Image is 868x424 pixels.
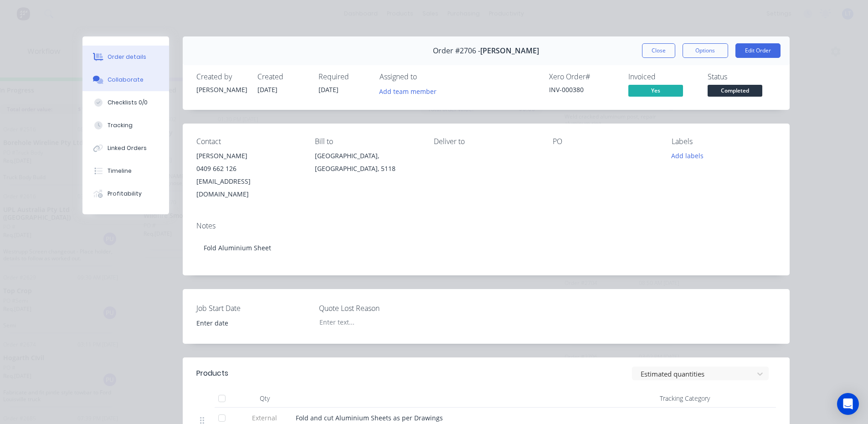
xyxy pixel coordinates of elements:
[196,85,247,94] div: [PERSON_NAME]
[380,72,471,81] div: Assigned to
[672,137,776,146] div: Labels
[108,144,147,152] div: Linked Orders
[553,137,657,146] div: PO
[108,76,144,84] div: Collaborate
[735,43,781,58] button: Edit Order
[642,43,675,58] button: Close
[237,389,292,408] div: Qty
[196,162,301,175] div: 0409 662 126
[196,222,776,230] div: Notes
[319,303,433,314] label: Quote Lost Reason
[257,85,277,94] span: [DATE]
[82,91,169,114] button: Checklists 0/0
[196,234,776,262] div: Fold Aluminium Sheet
[196,150,301,162] div: [PERSON_NAME]
[108,121,133,129] div: Tracking
[628,72,697,81] div: Invoiced
[82,46,169,68] button: Order details
[708,72,776,81] div: Status
[82,114,169,137] button: Tracking
[196,137,301,146] div: Contact
[196,72,247,81] div: Created by
[708,85,762,98] button: Completed
[82,182,169,205] button: Profitability
[315,137,419,146] div: Bill to
[82,160,169,182] button: Timeline
[374,85,441,97] button: Add team member
[82,68,169,91] button: Collaborate
[108,190,142,198] div: Profitability
[549,72,617,81] div: Xero Order #
[549,85,617,94] div: INV-000380
[190,316,303,330] input: Enter date
[108,167,132,175] div: Timeline
[196,368,228,379] div: Products
[318,85,339,94] span: [DATE]
[683,43,728,58] button: Options
[611,389,714,408] div: Tracking Category
[241,413,288,423] span: External
[108,98,148,107] div: Checklists 0/0
[380,85,442,97] button: Add team member
[108,53,146,61] div: Order details
[296,414,443,422] span: Fold and cut Aluminium Sheets as per Drawings
[315,150,419,179] div: [GEOGRAPHIC_DATA], [GEOGRAPHIC_DATA], 5118
[667,150,709,162] button: Add labels
[315,150,419,175] div: [GEOGRAPHIC_DATA], [GEOGRAPHIC_DATA], 5118
[82,137,169,160] button: Linked Orders
[708,85,762,96] span: Completed
[434,137,538,146] div: Deliver to
[837,393,859,415] div: Open Intercom Messenger
[480,47,539,55] span: [PERSON_NAME]
[433,47,480,55] span: Order #2706 -
[196,175,301,201] div: [EMAIL_ADDRESS][DOMAIN_NAME]
[196,150,301,201] div: [PERSON_NAME]0409 662 126[EMAIL_ADDRESS][DOMAIN_NAME]
[257,72,308,81] div: Created
[196,303,310,314] label: Job Start Date
[628,85,683,96] span: Yes
[318,72,369,81] div: Required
